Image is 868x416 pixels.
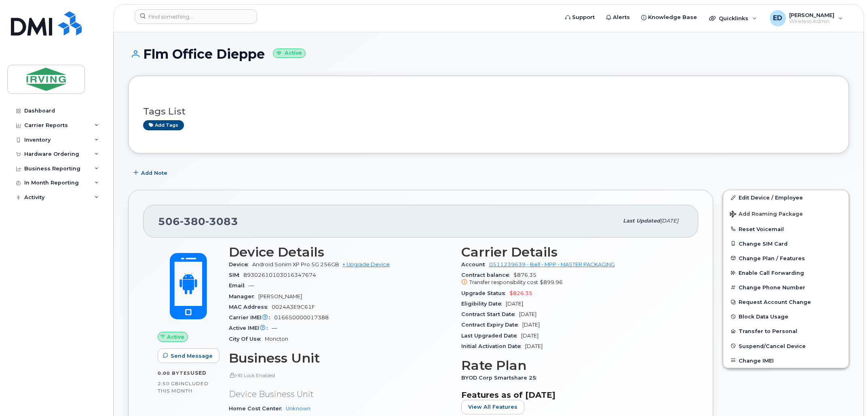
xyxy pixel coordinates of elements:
[158,348,220,363] button: Send Message
[249,282,254,289] span: —
[461,272,684,287] span: $876.35
[141,169,167,177] span: Add Note
[258,293,302,299] span: [PERSON_NAME]
[723,324,849,338] button: Transfer to Personal
[461,358,684,373] h3: Rate Plan
[723,353,849,368] button: Change IMEI
[158,370,190,376] span: 0.00 Bytes
[540,279,563,285] span: $899.96
[723,236,849,251] button: Change SIM Card
[143,106,834,117] h3: Tags List
[525,343,543,349] span: [DATE]
[229,325,272,331] span: Active IMEI
[723,205,849,222] button: Add Roaming Package
[229,304,272,310] span: MAC Address
[273,49,306,58] small: Active
[158,380,209,394] span: included this month
[243,272,316,278] span: 89302610103016347674
[229,314,274,320] span: Carrier IMEI
[158,215,238,227] span: 506
[739,343,806,349] span: Suspend/Cancel Device
[229,261,252,267] span: Device
[158,381,179,386] span: 2.50 GB
[723,295,849,309] button: Request Account Change
[461,400,524,414] button: View All Features
[461,272,513,278] span: Contract balance
[660,218,678,224] span: [DATE]
[229,351,452,365] h3: Business Unit
[519,311,536,317] span: [DATE]
[272,304,315,310] span: 0024A3E9C61F
[180,215,205,227] span: 380
[489,261,615,267] a: 0511239639 - Bell - MPP - MASTER PACKAGING
[286,405,310,412] a: Unknown
[461,390,684,400] h3: Features as of [DATE]
[167,333,184,341] span: Active
[739,270,804,276] span: Enable Call Forwarding
[229,405,286,412] span: Home Cost Center
[730,211,803,219] span: Add Roaming Package
[229,336,265,342] span: City Of Use
[468,403,517,411] span: View All Features
[461,322,522,328] span: Contract Expiry Date
[461,261,489,267] span: Account
[190,370,207,376] span: used
[272,325,277,331] span: —
[469,279,538,285] span: Transfer responsibility cost
[739,255,805,261] span: Change Plan / Features
[229,388,452,400] p: Device Business Unit
[205,215,238,227] span: 3083
[723,309,849,324] button: Block Data Usage
[143,120,184,130] a: Add tags
[461,311,519,317] span: Contract Start Date
[623,218,660,224] span: Last updated
[723,339,849,353] button: Suspend/Cancel Device
[229,245,452,259] h3: Device Details
[506,301,523,307] span: [DATE]
[128,47,849,61] h1: Flm Office Dieppe
[723,222,849,236] button: Reset Voicemail
[521,333,539,339] span: [DATE]
[461,343,525,349] span: Initial Activation Date
[171,352,213,360] span: Send Message
[229,282,249,289] span: Email
[128,166,174,180] button: Add Note
[522,322,540,328] span: [DATE]
[229,372,452,379] p: HR Lock Enabled
[265,336,288,342] span: Moncton
[229,293,258,299] span: Manager
[723,280,849,295] button: Change Phone Number
[274,314,329,320] span: 016650000017388
[252,261,339,267] span: Android Sonim XP Pro 5G 256GB
[723,190,849,205] a: Edit Device / Employee
[509,290,532,296] span: $826.35
[461,290,509,296] span: Upgrade Status
[342,261,390,267] a: + Upgrade Device
[461,301,506,307] span: Eligibility Date
[229,272,243,278] span: SIM
[723,251,849,265] button: Change Plan / Features
[461,245,684,259] h3: Carrier Details
[723,265,849,280] button: Enable Call Forwarding
[461,375,541,381] span: BYOD Corp Smartshare 25
[461,333,521,339] span: Last Upgraded Date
